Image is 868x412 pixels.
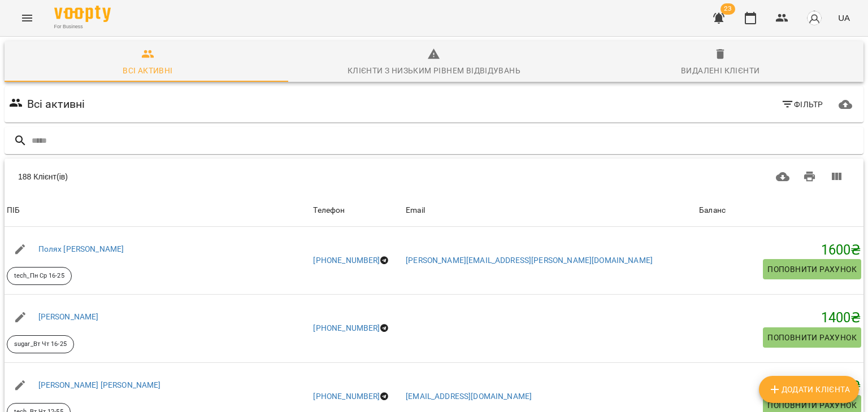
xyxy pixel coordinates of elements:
div: 188 Клієнт(ів) [18,171,419,182]
h5: 1200 ₴ [699,378,861,395]
img: avatar_s.png [806,10,822,26]
div: tech_Пн Ср 16-25 [7,267,72,285]
div: Email [406,204,425,217]
span: Баланс [699,204,861,217]
div: Телефон [313,204,345,217]
button: Поповнити рахунок [763,259,861,279]
button: Фільтр [776,94,828,115]
a: [PERSON_NAME] [38,312,99,321]
button: Друк [796,163,823,190]
div: Sort [7,204,20,217]
p: sugar_Вт Чт 16-25 [14,340,67,349]
h6: Всі активні [27,95,85,113]
div: ПІБ [7,204,20,217]
div: Table Toolbar [5,159,863,195]
div: Sort [699,204,726,217]
button: UA [834,7,854,28]
button: Поповнити рахунок [763,327,861,348]
a: [EMAIL_ADDRESS][DOMAIN_NAME] [406,392,532,401]
span: Поповнити рахунок [767,331,857,344]
span: Телефон [313,204,401,217]
a: [PHONE_NUMBER] [313,392,380,401]
h5: 1600 ₴ [699,242,861,259]
div: Видалені клієнти [681,64,759,77]
h5: 1400 ₴ [699,309,861,327]
a: [PERSON_NAME] [PERSON_NAME] [38,380,161,389]
span: UA [838,12,850,24]
button: Завантажити CSV [769,163,796,190]
a: [PHONE_NUMBER] [313,256,380,265]
span: Поповнити рахунок [767,398,857,412]
img: Voopty Logo [54,6,111,22]
span: ПІБ [7,204,309,217]
span: For Business [54,23,111,30]
span: Email [406,204,695,217]
a: Полях [PERSON_NAME] [38,244,124,253]
p: tech_Пн Ср 16-25 [14,271,64,281]
button: Вигляд колонок [823,163,850,190]
div: Sort [406,204,425,217]
span: 23 [721,3,735,15]
div: Sort [313,204,345,217]
div: Баланс [699,204,726,217]
button: Додати клієнта [759,376,859,403]
a: [PERSON_NAME][EMAIL_ADDRESS][PERSON_NAME][DOMAIN_NAME] [406,256,653,265]
div: sugar_Вт Чт 16-25 [7,335,74,353]
a: [PHONE_NUMBER] [313,323,380,332]
span: Фільтр [781,98,823,111]
div: Клієнти з низьким рівнем відвідувань [348,64,520,77]
span: Додати клієнта [768,383,850,396]
div: Всі активні [123,64,172,77]
span: Поповнити рахунок [767,262,857,276]
button: Menu [14,5,41,32]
